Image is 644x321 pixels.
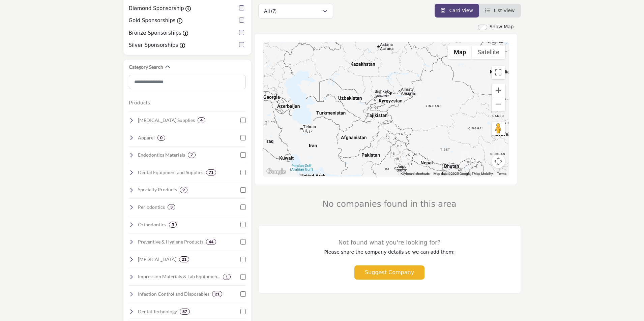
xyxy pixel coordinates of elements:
[240,152,246,158] input: Select Endodontics Materials checkbox
[258,4,333,19] button: All (7)
[191,153,193,157] b: 7
[206,239,216,245] div: 44 Results For Preventive & Hygiene Products
[129,41,178,49] label: Silver Sponsorships
[129,17,176,25] label: Gold Sponsorships
[472,45,505,59] button: Show satellite imagery
[212,291,222,297] div: 21 Results For Infection Control and Disposables
[492,66,505,79] button: Toggle fullscreen view
[324,249,455,255] span: Please share the company details so we can add them:
[449,8,473,13] span: Card View
[258,199,521,209] h3: No companies found in this area
[188,152,196,158] div: 7 Results For Endodontics Materials
[182,188,185,192] b: 9
[492,84,505,97] button: Zoom in
[209,170,213,175] b: 71
[240,239,246,245] input: Select Preventive & Hygiene Products checkbox
[138,152,185,158] h4: Endodontics Materials: Supplies for root canal treatments, including sealers, files, and obturati...
[138,186,177,193] h4: Specialty Products: Unique or advanced dental products tailored to specific needs and treatments.
[265,167,287,176] a: Open this area in Google Maps (opens a new window)
[180,187,187,193] div: 9 Results For Specialty Products
[138,221,166,228] h4: Orthodontics: Brackets, wires, aligners, and tools for correcting dental misalignments.
[240,222,246,227] input: Select Orthodontics checkbox
[168,204,175,210] div: 3 Results For Periodontics
[365,269,414,276] span: Suggest Company
[129,5,184,12] label: Diamond Sponsorship
[354,265,425,280] button: Suggest Company
[239,5,244,10] input: Diamond Sponsorship checkbox
[223,274,231,280] div: 1 Results For Impression Materials & Lab Equipment
[490,23,514,30] label: Show Map
[226,275,228,279] b: 1
[138,308,177,315] h4: Dental Technology: Digital scanners, CAD/CAM systems, and software for advanced dental procedures.
[240,257,246,262] input: Select Prosthodontics checkbox
[209,239,213,244] b: 44
[169,222,177,228] div: 5 Results For Orthodontics
[494,8,515,13] span: List View
[180,309,190,315] div: 87 Results For Dental Technology
[200,118,203,123] b: 4
[239,30,244,35] input: Bronze Sponsorships checkbox
[170,205,173,210] b: 3
[138,134,155,141] h4: Apparel: Clothing and uniforms for dental professionals.
[434,172,493,175] span: Map data ©2025 Google, TMap Mobility
[492,155,505,168] button: Map camera controls
[157,135,165,141] div: 0 Results For Apparel
[441,8,473,13] a: View Card
[239,18,244,23] input: Gold Sponsorships checkbox
[138,256,176,263] h4: Prosthodontics: Products for dental prostheses, such as crowns, bridges, dentures, and implants.
[240,291,246,297] input: Select Infection Control and Disposables checkbox
[138,273,220,280] h4: Impression Materials & Lab Equipment: Materials for creating dental impressions and equipment for...
[198,117,205,123] div: 4 Results For Oral Surgery Supplies
[240,118,246,123] input: Select Oral Surgery Supplies checkbox
[239,42,244,47] input: Silver Sponsorships checkbox
[206,169,216,175] div: 71 Results For Dental Equipment and Supplies
[240,170,246,175] input: Select Dental Equipment and Supplies checkbox
[497,172,506,175] a: Terms (opens in new tab)
[129,29,181,37] label: Bronze Sponsorships
[479,4,521,18] li: List View
[492,122,505,135] button: Drag Pegman onto the map to open Street View
[435,4,479,18] li: Card View
[138,204,165,211] h4: Periodontics: Products for gum health, including scalers, regenerative materials, and treatment s...
[401,171,430,176] button: Keyboard shortcuts
[240,309,246,314] input: Select Dental Technology checkbox
[240,135,246,140] input: Select Apparel checkbox
[485,8,515,13] a: View List
[138,169,203,176] h4: Dental Equipment and Supplies: Essential dental chairs, lights, suction devices, and other clinic...
[240,204,246,210] input: Select Periodontics checkbox
[182,309,187,314] b: 87
[129,75,246,89] input: Search Category
[240,187,246,193] input: Select Specialty Products checkbox
[138,238,203,245] h4: Preventive & Hygiene Products: Fluorides, sealants, toothbrushes, and oral health maintenance pro...
[138,117,195,124] h4: Oral Surgery Supplies: Instruments and materials for surgical procedures, extractions, and bone g...
[492,97,505,111] button: Zoom out
[129,98,150,106] button: Products
[129,64,163,70] h2: Category Search
[179,256,189,262] div: 21 Results For Prosthodontics
[272,239,507,246] h3: Not found what you're looking for?
[138,291,209,297] h4: Infection Control and Disposables: PPE, sterilization products, disinfectants, and single-use den...
[240,274,246,280] input: Select Impression Materials & Lab Equipment checkbox
[160,135,163,140] b: 0
[448,45,472,59] button: Show street map
[182,257,186,262] b: 21
[172,222,174,227] b: 5
[264,8,276,14] p: All (7)
[215,292,219,296] b: 21
[265,167,287,176] img: Google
